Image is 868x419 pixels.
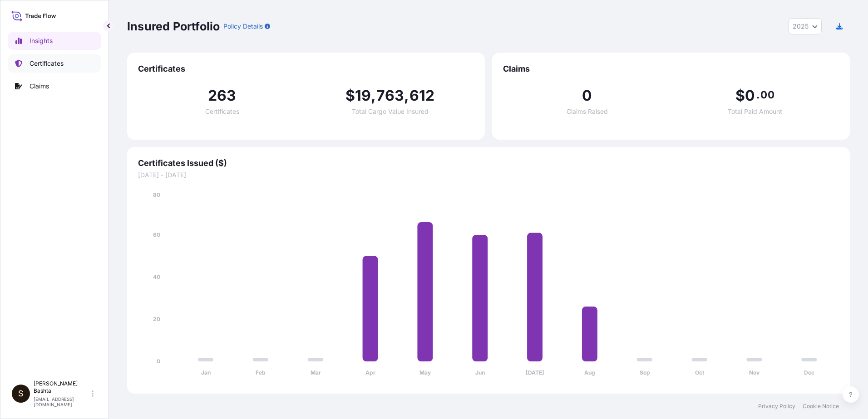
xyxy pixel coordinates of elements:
tspan: 40 [153,273,160,280]
p: Policy Details [223,22,263,31]
span: Total Paid Amount [728,108,782,115]
tspan: Feb [256,369,266,376]
span: , [404,88,409,103]
span: $ [345,88,355,103]
span: 763 [376,88,404,103]
tspan: May [419,369,431,376]
p: Claims [30,82,49,91]
p: [EMAIL_ADDRESS][DOMAIN_NAME] [34,396,90,407]
span: Claims [503,63,839,74]
a: Cookie Notice [803,403,839,410]
tspan: Nov [749,369,760,376]
tspan: Sep [640,369,650,376]
p: Insights [30,36,53,45]
tspan: Apr [365,369,375,376]
span: . [756,91,759,98]
span: 2025 [793,22,809,31]
tspan: 60 [153,231,160,238]
span: Certificates [205,108,239,115]
tspan: 80 [153,191,160,198]
tspan: 20 [153,316,160,322]
tspan: 0 [157,358,160,365]
p: [PERSON_NAME] Bashta [34,380,90,395]
span: 0 [745,88,755,103]
tspan: [DATE] [526,369,544,376]
span: Claims Raised [567,108,608,115]
tspan: Aug [584,369,595,376]
a: Insights [8,32,101,50]
a: Privacy Policy [758,403,795,410]
tspan: Oct [695,369,705,376]
a: Claims [8,77,101,95]
p: Certificates [30,59,64,68]
a: Certificates [8,54,101,73]
span: , [371,88,376,103]
span: Certificates Issued ($) [138,158,839,169]
span: 612 [409,88,435,103]
span: Certificates [138,63,474,74]
span: [DATE] - [DATE] [138,171,839,180]
span: 263 [208,88,237,103]
span: 00 [760,91,774,98]
tspan: Dec [804,369,814,376]
p: Insured Portfolio [127,19,220,34]
tspan: Jan [201,369,211,376]
tspan: Jun [475,369,485,376]
span: S [18,389,24,398]
button: Year Selector [789,18,822,34]
span: 0 [582,88,592,103]
tspan: Mar [311,369,321,376]
span: $ [735,88,745,103]
span: Total Cargo Value Insured [352,108,429,115]
span: 19 [355,88,371,103]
